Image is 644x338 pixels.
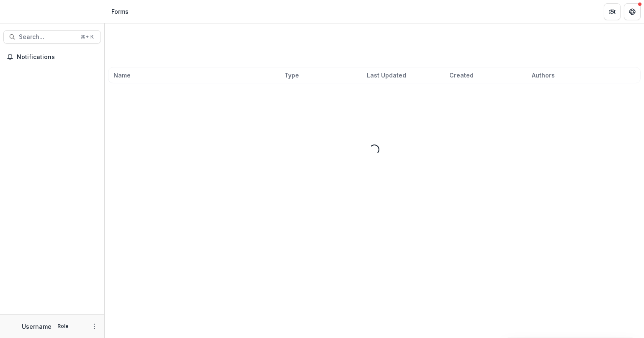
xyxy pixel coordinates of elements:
div: Forms [111,7,129,16]
span: Authors [532,71,555,80]
span: Last Updated [367,71,406,80]
button: Get Help [624,3,641,20]
span: Name [113,71,131,80]
button: Search... [3,30,101,44]
button: More [89,321,99,331]
nav: breadcrumb [108,5,132,18]
p: Role [55,323,71,330]
span: Type [284,71,299,80]
span: Created [449,71,474,80]
span: Search... [19,34,75,41]
div: ⌘ + K [79,32,95,41]
button: Partners [604,3,621,20]
p: Username [22,322,52,331]
button: Notifications [3,50,101,64]
span: Notifications [17,54,98,61]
